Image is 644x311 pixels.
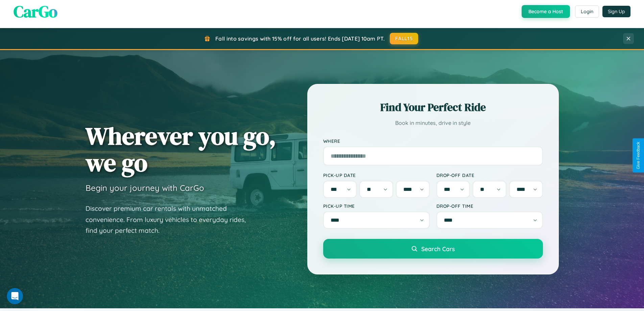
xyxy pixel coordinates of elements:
button: Search Cars [323,239,543,259]
span: Search Cars [421,245,455,252]
label: Drop-off Date [436,172,543,178]
iframe: Intercom live chat [7,288,23,304]
h1: Wherever you go, we go [86,123,276,176]
span: CarGo [14,0,57,23]
p: Book in minutes, drive in style [323,118,543,128]
button: FALL15 [390,33,418,44]
label: Where [323,138,543,144]
p: Discover premium car rentals with unmatched convenience. From luxury vehicles to everyday rides, ... [86,203,255,236]
span: Fall into savings with 15% off for all users! Ends [DATE] 10am PT. [215,35,385,42]
h2: Find Your Perfect Ride [323,100,543,115]
button: Login [575,5,599,18]
div: Give Feedback [636,142,641,169]
label: Pick-up Date [323,172,430,178]
h3: Begin your journey with CarGo [86,183,204,193]
label: Drop-off Time [436,203,543,209]
button: Become a Host [522,5,570,18]
button: Sign Up [602,6,630,17]
label: Pick-up Time [323,203,430,209]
